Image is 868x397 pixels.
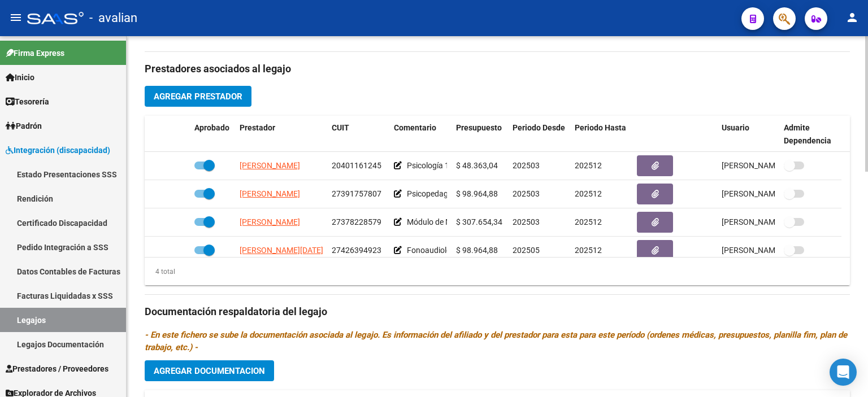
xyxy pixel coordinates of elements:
span: 202512 [575,189,602,198]
span: Aprobado [194,123,229,132]
span: $ 98.964,88 [456,246,498,255]
span: Psicología 1 sesión semanal [407,161,505,170]
mat-icon: menu [9,11,23,24]
span: Agregar Prestador [154,91,242,102]
datatable-header-cell: Periodo Hasta [570,116,632,153]
span: 27426394923 [332,246,381,255]
span: Psicopedagogía 2 sesiones semanales [407,189,541,198]
span: Periodo Hasta [575,123,626,132]
span: Firma Express [6,47,64,59]
datatable-header-cell: Usuario [717,116,779,153]
span: 27391757807 [332,189,381,198]
span: 202512 [575,217,602,226]
div: Open Intercom Messenger [830,359,857,386]
span: 20401161245 [332,161,381,170]
span: [PERSON_NAME] [240,161,300,170]
datatable-header-cell: CUIT [327,116,389,153]
span: Prestador [240,123,275,132]
span: Comentario [394,123,436,132]
span: [PERSON_NAME] [DATE] [722,189,810,198]
span: 202503 [513,217,540,226]
span: [PERSON_NAME] [240,189,300,198]
div: 4 total [145,265,175,278]
span: Tesorería [6,95,49,108]
mat-icon: person [845,11,859,24]
span: $ 307.654,34 [456,217,502,226]
span: 202503 [513,189,540,198]
span: Agregar Documentacion [154,366,265,376]
span: [PERSON_NAME][DATE] [240,246,323,255]
span: 202512 [575,246,602,255]
datatable-header-cell: Presupuesto [452,116,508,153]
span: [PERSON_NAME] [DATE] [722,246,810,255]
span: $ 98.964,88 [456,189,498,198]
span: 202503 [513,161,540,170]
span: Módulo de Maestra de Apoyo [407,217,509,226]
span: [PERSON_NAME] [DATE] [722,217,810,226]
datatable-header-cell: Comentario [389,116,452,153]
span: CUIT [332,123,349,132]
span: Fonoaudiología 2 sesiones semanales [407,246,540,255]
span: Padrón [6,120,42,132]
button: Agregar Documentacion [145,360,274,381]
span: Admite Dependencia [784,123,831,145]
datatable-header-cell: Periodo Desde [508,116,570,153]
datatable-header-cell: Prestador [235,116,327,153]
span: Periodo Desde [513,123,565,132]
h3: Prestadores asociados al legajo [145,61,850,77]
span: Inicio [6,71,34,84]
span: 202505 [513,246,540,255]
span: [PERSON_NAME] [240,217,300,226]
button: Agregar Prestador [145,86,251,107]
span: [PERSON_NAME] [DATE] [722,161,810,170]
span: - avalian [89,6,137,30]
span: Integración (discapacidad) [6,144,110,156]
h3: Documentación respaldatoria del legajo [145,304,850,320]
i: - En este fichero se sube la documentación asociada al legajo. Es información del afiliado y del ... [145,330,847,352]
span: Usuario [722,123,749,132]
span: Prestadores / Proveedores [6,363,108,375]
datatable-header-cell: Admite Dependencia [779,116,841,153]
datatable-header-cell: Aprobado [190,116,235,153]
span: $ 48.363,04 [456,161,498,170]
span: 202512 [575,161,602,170]
span: 27378228579 [332,217,381,226]
span: Presupuesto [456,123,502,132]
